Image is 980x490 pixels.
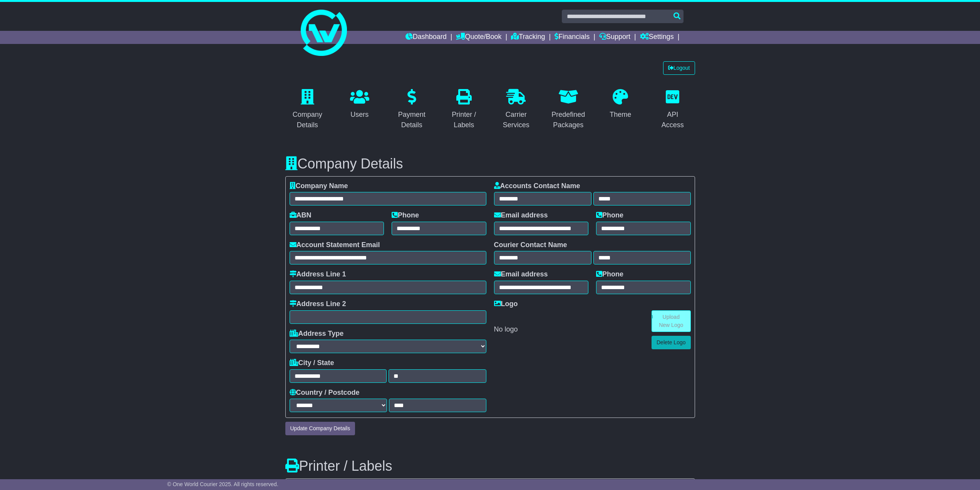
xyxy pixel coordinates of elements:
[663,61,695,75] a: Logout
[494,241,567,249] label: Courier Contact Name
[290,300,346,308] label: Address Line 2
[290,109,325,130] div: Company Details
[551,109,586,130] div: Predefined Packages
[610,109,631,120] div: Theme
[546,86,591,133] a: Predefined Packages
[494,86,539,133] a: Carrier Services
[640,31,674,44] a: Settings
[285,422,355,435] button: Update Company Details
[494,300,518,308] label: Logo
[596,211,623,220] label: Phone
[499,109,534,130] div: Carrier Services
[285,156,695,172] h3: Company Details
[494,270,548,279] label: Email address
[554,31,590,44] a: Financials
[392,211,419,220] label: Phone
[395,109,429,130] div: Payment Details
[494,325,518,333] span: No logo
[290,270,346,279] label: Address Line 1
[442,86,486,133] a: Printer / Labels
[345,86,374,123] a: Users
[350,109,369,120] div: Users
[652,310,691,332] a: Upload New Logo
[599,31,630,44] a: Support
[655,109,690,130] div: API Access
[605,86,636,123] a: Theme
[285,458,695,474] h3: Printer / Labels
[290,211,312,220] label: ABN
[511,31,545,44] a: Tracking
[290,330,344,338] label: Address Type
[290,241,380,249] label: Account Statement Email
[447,109,481,130] div: Printer / Labels
[285,86,330,133] a: Company Details
[167,481,278,487] span: © One World Courier 2025. All rights reserved.
[405,31,447,44] a: Dashboard
[596,270,623,279] label: Phone
[456,31,501,44] a: Quote/Book
[494,182,580,190] label: Accounts Contact Name
[650,86,695,133] a: API Access
[290,359,334,367] label: City / State
[290,389,360,397] label: Country / Postcode
[494,211,548,220] label: Email address
[390,86,434,133] a: Payment Details
[290,182,348,190] label: Company Name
